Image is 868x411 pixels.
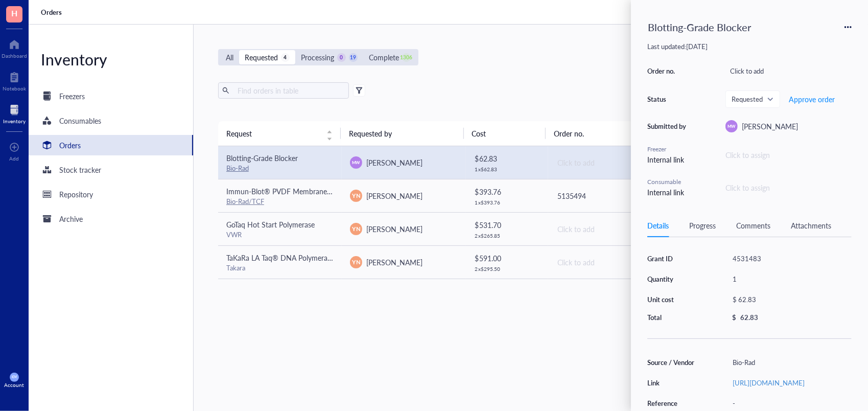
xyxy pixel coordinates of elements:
[29,184,193,204] a: Repository
[29,135,193,155] a: Orders
[647,358,699,367] div: Source / Vendor
[725,64,852,78] div: Click to add
[3,118,26,124] div: Inventory
[59,164,101,175] div: Stock tracker
[736,220,770,231] div: Comments
[647,42,852,51] div: Last updated: [DATE]
[725,149,852,161] div: Click to assign
[647,295,699,304] div: Unit cost
[59,115,101,126] div: Consumables
[218,49,418,65] div: segmented control
[2,36,27,59] a: Dashboard
[226,263,334,272] div: Takara
[557,190,664,201] div: 5135494
[281,53,290,62] div: 4
[647,254,699,263] div: Grant ID
[59,140,81,151] div: Orders
[475,253,541,264] div: $ 591.00
[59,90,85,102] div: Freezers
[59,189,93,200] div: Repository
[352,191,360,200] span: YN
[226,230,334,239] div: VWR
[29,49,193,70] div: Inventory
[647,378,699,387] div: Link
[742,121,798,131] span: [PERSON_NAME]
[3,102,26,124] a: Inventory
[546,121,668,146] th: Order no.
[475,219,541,231] div: $ 531.70
[475,266,541,272] div: 2 x $ 295.50
[366,257,423,267] span: [PERSON_NAME]
[557,223,664,235] div: Click to add
[791,220,831,231] div: Attachments
[647,66,688,76] div: Order no.
[740,313,758,322] div: 62.83
[29,110,193,131] a: Consumables
[475,166,541,172] div: 1 x $ 62.83
[366,224,423,234] span: [PERSON_NAME]
[647,399,699,408] div: Reference
[41,8,64,17] a: Orders
[29,86,193,106] a: Freezers
[788,91,835,107] button: Approve order
[245,52,278,63] div: Requested
[548,179,672,212] td: 5135494
[352,159,360,166] span: MW
[226,52,233,63] div: All
[3,85,26,92] div: Notebook
[548,245,672,279] td: Click to add
[226,186,424,196] span: Immun-Blot® PVDF Membrane, Roll, 26 cm x 3.3 m, 1620177
[725,182,770,193] div: Click to assign
[59,213,83,224] div: Archive
[337,53,346,62] div: 0
[789,95,835,103] span: Approve order
[464,121,546,146] th: Cost
[2,53,27,59] div: Dashboard
[647,177,688,187] div: Consumable
[366,157,423,168] span: [PERSON_NAME]
[733,378,805,387] a: [URL][DOMAIN_NAME]
[728,123,736,129] span: MW
[301,52,334,63] div: Processing
[647,122,688,131] div: Submitted by
[647,220,669,231] div: Details
[728,355,852,370] div: Bio-Rad
[728,252,852,266] div: 4531483
[548,212,672,245] td: Click to add
[732,95,772,104] span: Requested
[369,52,399,63] div: Complete
[647,154,688,165] div: Internal link
[647,145,688,154] div: Freezer
[218,121,341,146] th: Request
[3,69,26,92] a: Notebook
[475,186,541,197] div: $ 393.76
[12,375,17,379] span: KM
[647,95,688,104] div: Status
[226,219,315,230] span: GoTaq Hot Start Polymerase
[689,220,716,231] div: Progress
[557,257,664,268] div: Click to add
[728,292,848,307] div: $ 62.83
[352,224,360,233] span: YN
[643,16,756,38] div: Blotting-Grade Blocker
[11,7,17,19] span: H
[29,209,193,229] a: Archive
[475,199,541,205] div: 1 x $ 393.76
[226,128,320,139] span: Request
[366,191,423,201] span: [PERSON_NAME]
[475,233,541,239] div: 2 x $ 265.85
[10,155,19,162] div: Add
[226,163,249,173] a: Bio-Rad
[341,121,463,146] th: Requested by
[728,272,852,286] div: 1
[226,253,433,263] span: TaKaRa LA Taq® DNA Polymerase (Mg2+ plus buffer) - 250 Units
[233,83,345,98] input: Find orders in table
[226,153,298,163] span: Blotting-Grade Blocker
[5,382,25,388] div: Account
[226,196,264,206] a: Bio-Rad/TCF
[402,53,411,62] div: 1306
[732,313,736,322] div: $
[728,396,852,410] div: -
[29,159,193,180] a: Stock tracker
[548,146,672,179] td: Click to add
